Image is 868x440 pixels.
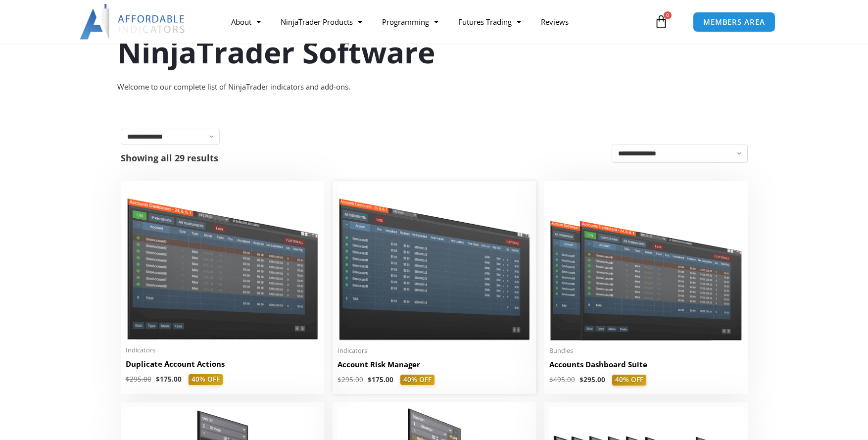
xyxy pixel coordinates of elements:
[156,375,182,384] bdi: 175.00
[368,375,393,384] bdi: 175.00
[448,10,531,33] a: Futures Trading
[549,375,575,384] bdi: 495.00
[338,359,531,370] h2: Account Risk Manager
[372,10,448,33] a: Programming
[126,346,319,354] span: Indicators
[549,186,743,341] img: Accounts Dashboard Suite
[338,375,341,384] span: $
[612,145,748,163] select: Shop order
[549,359,743,370] h2: Accounts Dashboard Suite
[156,375,160,384] span: $
[664,11,672,19] span: 0
[531,10,579,33] a: Reviews
[549,375,553,384] span: $
[221,10,271,33] a: About
[126,186,319,340] img: Duplicate Account Actions
[579,375,605,384] bdi: 295.00
[549,346,743,355] span: Bundles
[117,31,751,73] h1: NinjaTrader Software
[579,375,583,384] span: $
[126,359,319,374] a: Duplicate Account Actions
[338,375,363,384] bdi: 295.00
[338,359,531,375] a: Account Risk Manager
[338,186,531,340] img: Account Risk Manager
[703,18,765,26] span: MEMBERS AREA
[549,359,743,375] a: Accounts Dashboard Suite
[126,375,130,384] span: $
[117,80,751,94] div: Welcome to our complete list of NinjaTrader indicators and add-ons.
[189,374,223,385] span: 40% OFF
[80,4,186,40] img: LogoAI | Affordable Indicators – NinjaTrader
[338,346,531,355] span: Indicators
[126,359,319,369] h2: Duplicate Account Actions
[126,375,151,384] bdi: 295.00
[368,375,372,384] span: $
[221,10,652,33] nav: Menu
[612,375,646,386] span: 40% OFF
[639,7,683,36] a: 0
[693,12,775,32] a: MEMBERS AREA
[271,10,372,33] a: NinjaTrader Products
[121,153,218,162] p: Showing all 29 results
[400,375,434,386] span: 40% OFF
